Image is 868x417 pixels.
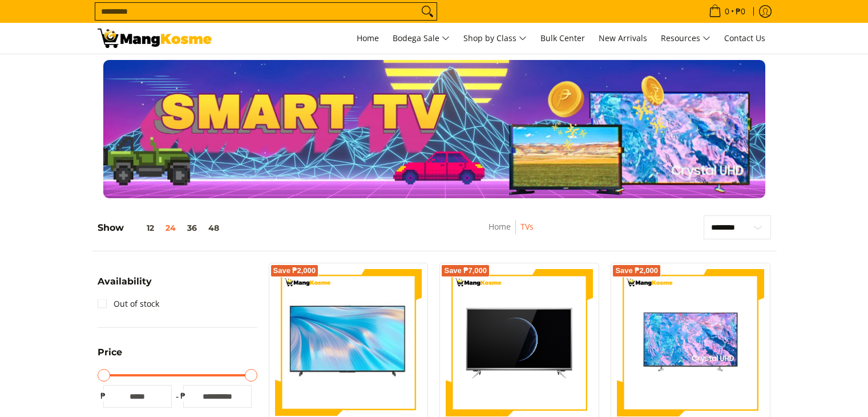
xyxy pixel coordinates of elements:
a: Home [351,23,385,54]
a: Contact Us [718,23,771,54]
span: • [705,5,749,18]
a: Bulk Center [535,23,591,54]
span: ₱ [98,390,109,402]
h5: Show [98,222,225,234]
summary: Open [98,348,122,366]
img: TVs - Premium Television Brands l Mang Kosme [98,29,212,48]
a: Resources [655,23,716,54]
a: Bodega Sale [387,23,455,54]
span: Save ₱2,000 [273,267,316,274]
img: huawei-s-65-inch-4k-lcd-display-tv-full-view-mang-kosme [275,275,422,410]
button: 36 [181,223,203,232]
button: 24 [160,223,181,232]
span: Resources [661,31,710,46]
nav: Breadcrumbs [424,220,598,246]
span: Shop by Class [463,31,527,46]
a: TVs [520,221,534,232]
img: hyundai-ultra-hd-smart-tv-65-inch-full-view-mang-kosme [446,269,593,416]
button: 48 [203,223,225,232]
span: Save ₱2,000 [615,267,658,274]
a: Shop by Class [458,23,532,54]
span: New Arrivals [599,33,647,43]
span: Availability [98,277,152,286]
span: ₱0 [734,7,747,15]
img: Samsung 50" Crystal UHD Smart TV, UA50CU7000GXXP (Premium) [617,269,764,416]
a: Home [488,221,511,232]
span: Price [98,348,122,357]
a: Out of stock [98,295,159,313]
span: Contact Us [724,33,765,43]
button: Search [418,3,437,20]
span: Bulk Center [540,33,585,43]
summary: Open [98,277,152,295]
span: Save ₱7,000 [444,267,487,274]
span: Bodega Sale [393,31,450,46]
span: 0 [723,7,731,15]
button: 12 [124,223,160,232]
a: New Arrivals [593,23,653,54]
span: Home [357,33,379,43]
span: ₱ [177,390,189,402]
nav: Main Menu [223,23,771,54]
